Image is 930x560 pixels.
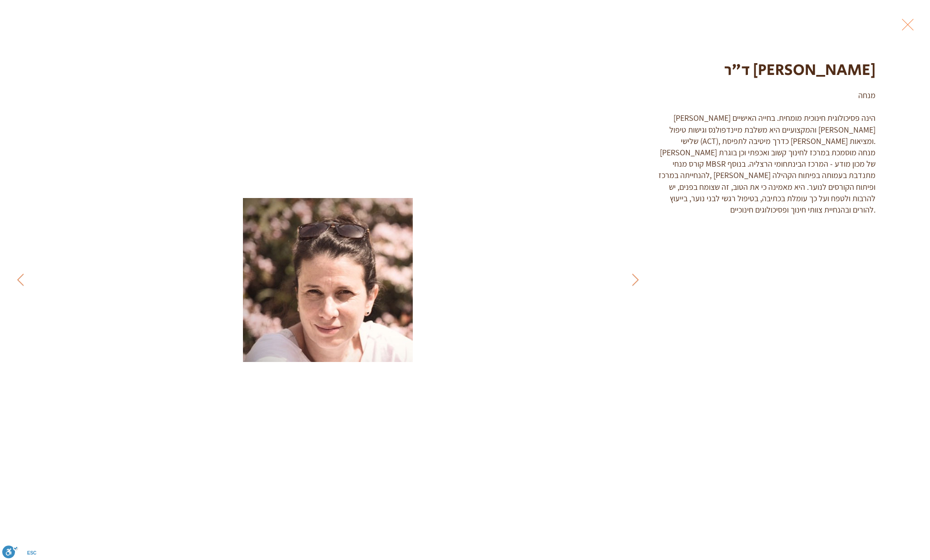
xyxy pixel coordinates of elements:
[899,14,916,34] button: Exit expand mode
[653,59,876,81] h1: ד"ר [PERSON_NAME]
[624,269,647,292] button: Previous Item
[653,89,876,215] div: מנחה [PERSON_NAME] הינה פסיכולוגית חינוכית מומחית. בחייה האישיים והמקצועיים היא משלבת מיינדפולנס ...
[9,269,32,292] button: Next Item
